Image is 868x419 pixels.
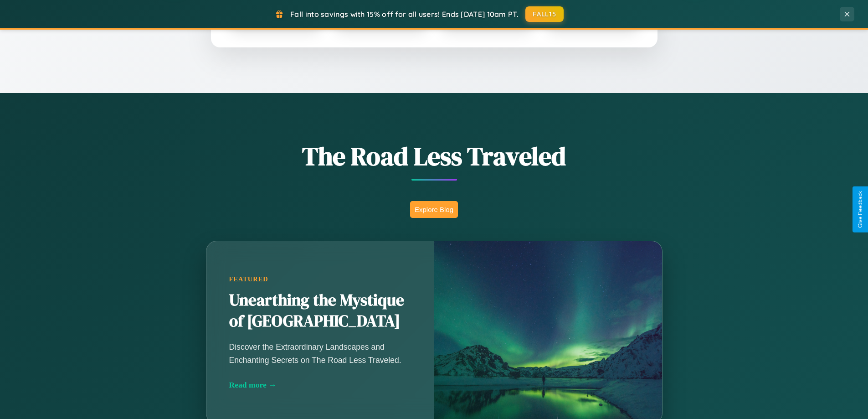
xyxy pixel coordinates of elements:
div: Give Feedback [857,191,863,228]
h2: Unearthing the Mystique of [GEOGRAPHIC_DATA] [229,290,411,332]
button: FALL15 [525,6,564,22]
p: Discover the Extraordinary Landscapes and Enchanting Secrets on The Road Less Traveled. [229,341,411,366]
h1: The Road Less Traveled [161,139,708,174]
button: Explore Blog [410,201,458,218]
div: Read more → [229,380,411,390]
span: Fall into savings with 15% off for all users! Ends [DATE] 10am PT. [290,10,519,19]
div: Featured [229,275,411,283]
